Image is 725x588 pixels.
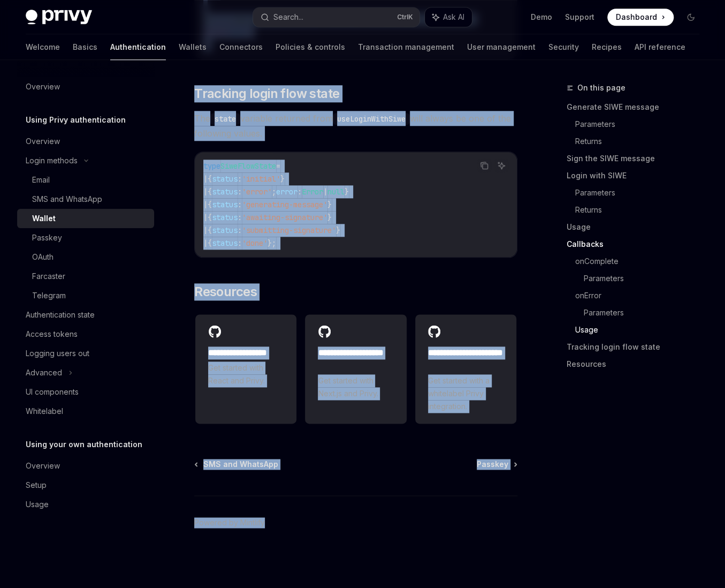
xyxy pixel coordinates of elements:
[584,270,708,287] a: Parameters
[272,187,276,197] span: ;
[273,11,303,24] div: Search...
[302,187,323,197] span: Error
[179,34,207,60] a: Wallets
[17,476,154,495] a: Setup
[477,459,508,470] span: Passkey
[575,116,708,133] a: Parameters
[32,193,102,206] div: SMS and WhatsApp
[220,161,276,171] span: SiweFlowState
[208,225,212,235] span: {
[208,213,212,222] span: {
[575,287,708,304] a: onError
[17,344,154,363] a: Logging users out
[26,328,78,341] div: Access tokens
[575,184,708,201] a: Parameters
[208,238,212,248] span: {
[607,9,674,26] a: Dashboard
[318,374,393,400] span: Get started with Next.js and Privy.
[238,225,242,235] span: :
[323,187,327,197] span: |
[477,459,516,470] a: Passkey
[195,459,278,470] a: SMS and WhatsApp
[17,209,154,228] a: Wallet
[17,267,154,286] a: Farcaster
[26,498,49,511] div: Usage
[397,13,413,21] span: Ctrl K
[531,12,552,22] a: Demo
[494,159,508,172] button: Ask AI
[17,170,154,190] a: Email
[443,12,464,22] span: Ask AI
[297,187,302,197] span: :
[212,187,238,197] span: status
[26,459,60,472] div: Overview
[26,405,63,418] div: Whitelabel
[268,238,276,248] span: };
[548,34,579,60] a: Security
[17,305,154,325] a: Authentication state
[336,225,340,235] span: }
[32,270,65,283] div: Farcaster
[575,321,708,338] a: Usage
[635,34,685,60] a: API reference
[212,238,238,248] span: status
[238,213,242,222] span: :
[253,7,419,27] button: Search...CtrlK
[567,356,708,373] a: Resources
[32,231,62,244] div: Passkey
[208,361,284,387] span: Get started with React and Privy.
[567,99,708,116] a: Generate SIWE message
[575,133,708,150] a: Returns
[17,132,154,151] a: Overview
[238,238,242,248] span: :
[26,438,142,451] h5: Using your own authentication
[203,213,208,222] span: |
[26,154,78,167] div: Login methods
[203,459,278,470] span: SMS and WhatsApp
[26,10,92,25] img: dark logo
[327,200,332,209] span: }
[616,12,657,22] span: Dashboard
[327,213,332,222] span: }
[467,34,536,60] a: User management
[17,402,154,421] a: Whitelabel
[203,238,208,248] span: |
[280,174,285,184] span: }
[17,325,154,344] a: Access tokens
[26,386,79,398] div: UI components
[32,251,54,263] div: OAuth
[32,174,50,186] div: Email
[477,159,491,172] button: Copy the contents from the code block
[208,187,212,197] span: {
[584,304,708,321] a: Parameters
[194,111,517,141] span: The variable returned from will always be one of the following values.
[17,228,154,247] a: Passkey
[212,225,238,235] span: status
[17,495,154,514] a: Usage
[425,7,472,27] button: Ask AI
[565,12,594,22] a: Support
[276,161,280,171] span: =
[26,80,60,93] div: Overview
[212,174,238,184] span: status
[210,113,240,125] code: state
[203,225,208,235] span: |
[203,174,208,184] span: |
[242,174,280,184] span: 'initial'
[212,200,238,209] span: status
[17,77,154,96] a: Overview
[238,174,242,184] span: :
[194,283,257,300] span: Resources
[567,236,708,253] a: Callbacks
[73,34,97,60] a: Basics
[17,190,154,209] a: SMS and WhatsApp
[327,187,345,197] span: null
[32,212,56,225] div: Wallet
[238,200,242,209] span: :
[242,187,272,197] span: 'error'
[17,247,154,267] a: OAuth
[203,200,208,209] span: |
[567,167,708,184] a: Login with SIWE
[276,187,297,197] span: error
[26,34,60,60] a: Welcome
